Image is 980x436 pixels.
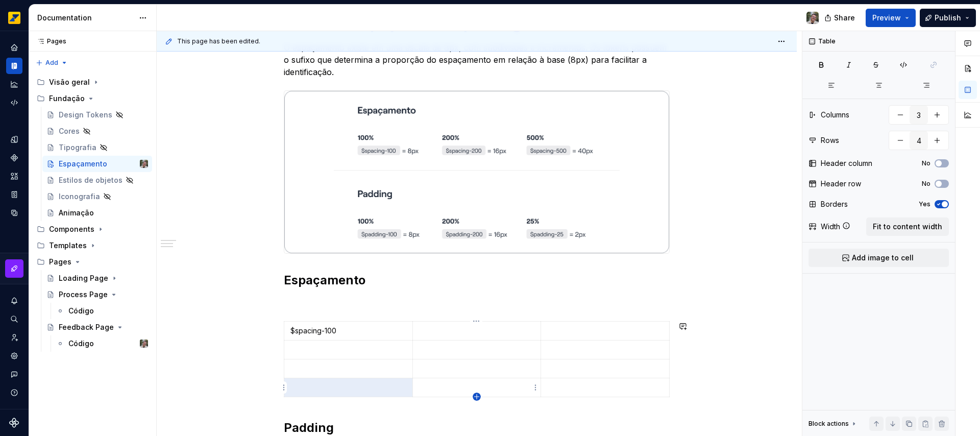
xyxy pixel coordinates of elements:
div: Width [821,222,840,232]
div: Header column [821,158,872,168]
div: Block actions [808,420,849,428]
a: Home [6,39,22,56]
div: Block actions [808,417,858,431]
div: Pages [49,257,71,267]
span: This page has been edited. [177,37,260,45]
a: Storybook stories [6,186,22,203]
img: Tiago [806,12,819,24]
div: Animação [59,208,94,218]
div: Pages [33,37,66,45]
a: Components [6,150,22,166]
div: Visão geral [33,74,152,90]
a: Analytics [6,76,22,92]
p: $spacing-100 [290,326,406,336]
div: Fundação [49,93,85,104]
span: Preview [872,13,901,23]
div: Código [68,338,94,349]
a: Data sources [6,205,22,221]
div: Pages [33,254,152,270]
h2: Padding [284,420,670,436]
a: Assets [6,168,22,184]
div: Loading Page [59,273,108,283]
button: Search ⌘K [6,311,22,327]
label: Yes [919,200,930,208]
a: Feedback Page [42,319,152,335]
a: Estilos de objetos [42,172,152,188]
a: CódigoTiago [52,335,152,352]
div: Espaçamento [59,159,107,169]
h2: Espaçamento [284,272,670,288]
button: Notifications [6,293,22,309]
a: Process Page [42,286,152,303]
button: Preview [866,9,916,27]
button: Fit to content width [866,217,949,236]
button: Add [33,56,71,70]
div: Process Page [59,289,108,300]
a: Tipografia [42,139,152,156]
div: Código [68,306,94,316]
div: Fundação [33,90,152,107]
span: Publish [935,13,961,23]
div: Borders [821,199,848,209]
label: No [922,159,930,167]
div: Page tree [33,74,152,352]
a: Design tokens [6,131,22,148]
div: Rows [821,135,839,146]
img: Tiago [140,160,148,168]
div: Iconografia [59,191,100,202]
a: Iconografia [42,188,152,205]
div: Templates [49,240,87,251]
button: Publish [920,9,976,27]
a: Code automation [6,94,22,111]
label: No [922,180,930,188]
span: Share [834,13,855,23]
svg: Supernova Logo [9,418,19,428]
div: Header row [821,179,861,189]
span: Add image to cell [852,253,914,263]
img: Tiago [140,340,148,348]
button: Add image to cell [808,249,949,267]
a: EspaçamentoTiago [42,156,152,172]
div: Design Tokens [59,110,112,120]
div: Visão geral [49,77,90,87]
a: Invite team [6,329,22,346]
a: Design Tokens [42,107,152,123]
button: Share [819,9,862,27]
span: Fit to content width [873,222,942,232]
div: Documentation [37,13,134,23]
div: Cores [59,126,80,136]
div: Components [33,221,152,237]
div: Columns [821,110,849,120]
a: Loading Page [42,270,152,286]
a: Settings [6,348,22,364]
div: Templates [33,237,152,254]
div: Feedback Page [59,322,114,332]
a: Código [52,303,152,319]
button: Contact support [6,366,22,382]
p: O espaçamento existe em uma escala de 8px, com subdivisões e incrementos. Os tokens possuem o suf... [284,41,670,78]
a: Cores [42,123,152,139]
img: 062564b9-abfc-4350-b10f-cb4ce4954cd6.png [284,91,669,253]
div: Components [49,224,94,234]
img: e8093afa-4b23-4413-bf51-00cde92dbd3f.png [8,12,20,24]
a: Documentation [6,58,22,74]
div: Tipografia [59,142,96,153]
div: Estilos de objetos [59,175,122,185]
span: Add [45,59,58,67]
a: Animação [42,205,152,221]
